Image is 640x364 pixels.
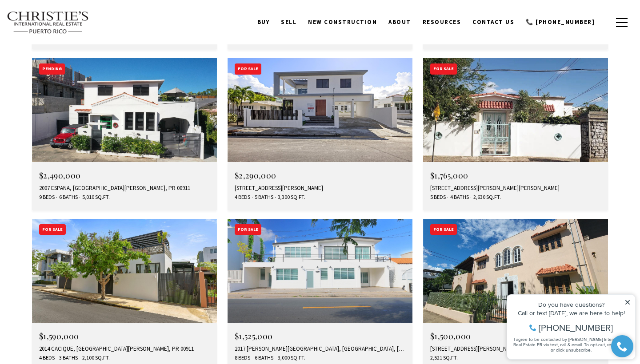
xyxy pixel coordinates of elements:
span: 2,100 Sq.Ft. [80,354,110,362]
span: 6 Baths [252,354,273,362]
div: For Sale [39,224,66,235]
div: [STREET_ADDRESS][PERSON_NAME][PERSON_NAME] [430,185,601,192]
div: Pending [39,63,65,75]
img: Pending [32,58,217,162]
span: 8 Beds [235,354,250,362]
img: For Sale [423,219,608,323]
span: 5 Beds [430,194,446,201]
div: For Sale [235,63,261,75]
a: SELL [275,14,302,31]
a: About [383,14,417,31]
div: 2017 [PERSON_NAME][GEOGRAPHIC_DATA], [GEOGRAPHIC_DATA], [GEOGRAPHIC_DATA][PERSON_NAME], PR 00911 [235,345,405,352]
a: For Sale For Sale $1,765,000 [STREET_ADDRESS][PERSON_NAME][PERSON_NAME] 5 Beds 4 Baths 2,630 Sq.Ft. [423,58,608,210]
img: For Sale [32,219,217,323]
img: For Sale [228,219,412,323]
span: [PHONE_NUMBER] [36,42,111,51]
span: 3,300 Sq.Ft. [276,194,305,201]
button: button [610,10,633,36]
a: search [600,18,610,28]
span: $1,765,000 [430,170,468,181]
span: 📞 [PHONE_NUMBER] [526,18,595,26]
div: Do you have questions? [9,20,128,26]
span: New Construction [308,18,377,26]
span: 5,010 Sq.Ft. [80,194,110,201]
div: Call or text [DATE], we are here to help! [9,28,128,35]
span: 2,521 Sq.Ft. [430,354,458,362]
span: I agree to be contacted by [PERSON_NAME] International Real Estate PR via text, call & email. To ... [11,55,127,71]
img: For Sale [423,58,608,162]
a: BUY [252,14,276,31]
span: $1,525,000 [235,331,272,341]
span: $2,290,000 [235,170,276,181]
img: For Sale [228,58,412,162]
div: For Sale [235,224,261,235]
span: 6 Baths [57,194,78,201]
span: $1,500,000 [430,331,471,341]
a: Pending Pending $2,490,000 2007 ESPANA, [GEOGRAPHIC_DATA][PERSON_NAME], PR 00911 9 Beds 6 Baths 5... [32,58,217,210]
div: [STREET_ADDRESS][PERSON_NAME] [235,185,405,192]
span: 4 Baths [448,194,469,201]
span: 3,000 Sq.Ft. [276,354,305,362]
span: $2,490,000 [39,170,80,181]
div: 2007 ESPANA, [GEOGRAPHIC_DATA][PERSON_NAME], PR 00911 [39,185,210,192]
div: For Sale [430,63,457,75]
img: Christie's International Real Estate text transparent background [7,11,89,34]
span: 3 Baths [57,354,78,362]
div: [STREET_ADDRESS][PERSON_NAME][PERSON_NAME] [430,345,601,352]
div: 2014 CACIQUE, [GEOGRAPHIC_DATA][PERSON_NAME], PR 00911 [39,345,210,352]
span: Contact Us [472,18,514,26]
a: call 9393373000 [520,14,600,31]
a: Resources [417,14,467,31]
a: Contact Us [467,14,520,31]
a: New Construction [302,14,383,31]
span: 4 Beds [39,354,55,362]
a: For Sale For Sale $2,290,000 [STREET_ADDRESS][PERSON_NAME] 4 Beds 5 Baths 3,300 Sq.Ft. [228,58,412,210]
span: 5 Baths [252,194,273,201]
div: For Sale [430,224,457,235]
span: $1,590,000 [39,331,79,341]
span: 2,630 Sq.Ft. [471,194,501,201]
span: 9 Beds [39,194,55,201]
span: 4 Beds [235,194,250,201]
